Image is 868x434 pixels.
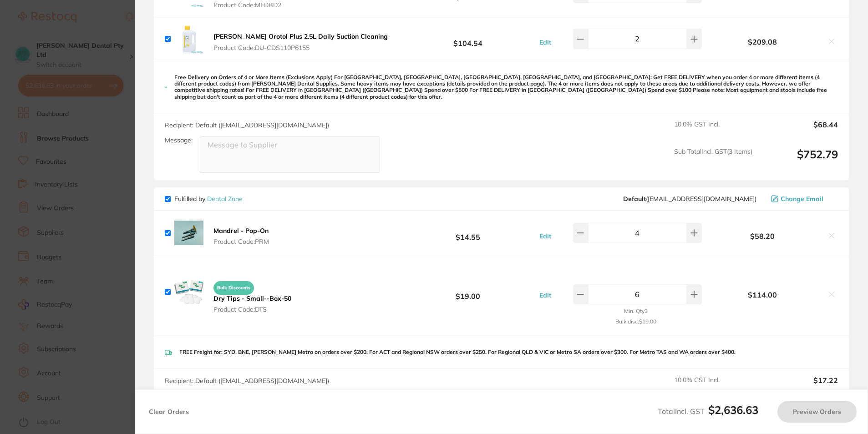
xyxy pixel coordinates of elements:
[179,349,736,355] p: FREE Freight for: SYD, BNE, [PERSON_NAME] Metro on orders over $200. For ACT and Regional NSW ord...
[624,308,648,314] small: Min. Qty 3
[213,32,388,40] b: [PERSON_NAME] Orotol Plus 2.5L Daily Suction Cleaning
[760,121,838,141] output: $68.44
[174,218,203,247] img: NGl6cHhzbg
[165,377,329,385] span: Recipient: Default ( [EMAIL_ADDRESS][DOMAIN_NAME] )
[401,283,535,300] b: $19.00
[703,232,822,240] b: $58.20
[211,32,391,51] button: [PERSON_NAME] Orotol Plus 2.5L Daily Suction Cleaning Product Code:DU-CDS110P6155
[207,195,243,203] a: Dental Zone
[537,232,554,240] button: Edit
[211,277,294,313] button: Bulk Discounts Dry Tips - Small--Box-50 Product Code:DTS
[174,25,203,54] img: NG1scGRsMA
[703,38,822,46] b: $209.08
[777,401,857,423] button: Preview Orders
[674,376,752,396] span: 10.0 % GST Incl.
[760,148,838,173] output: $752.79
[623,195,646,203] b: Default
[781,195,823,202] span: Change Email
[213,306,291,313] span: Product Code: DTS
[674,121,752,141] span: 10.0 % GST Incl.
[674,148,752,173] span: Sub Total Incl. GST ( 3 Items)
[401,225,535,242] b: $14.55
[537,291,554,299] button: Edit
[213,1,398,9] span: Product Code: MEDBD2
[213,281,254,295] span: Bulk Discounts
[213,238,269,245] span: Product Code: PRM
[213,294,291,303] b: Dry Tips - Small--Box-50
[658,407,758,416] span: Total Incl. GST
[213,44,388,51] span: Product Code: DU-CDS110P6155
[615,318,656,325] small: Bulk disc. $19.00
[211,227,272,246] button: Mandrel - Pop-On Product Code:PRM
[760,376,838,396] output: $17.22
[146,401,192,423] button: Clear Orders
[768,195,838,203] button: Change Email
[165,136,193,144] label: Message:
[703,291,822,299] b: $114.00
[213,227,269,235] b: Mandrel - Pop-On
[623,195,756,202] span: hello@dentalzone.com.au
[401,30,535,47] b: $104.54
[174,195,243,202] p: Fulfilled by
[174,74,838,101] p: Free Delivery on Orders of 4 or More Items (Exclusions Apply) For [GEOGRAPHIC_DATA], [GEOGRAPHIC_...
[537,38,554,46] button: Edit
[165,121,329,129] span: Recipient: Default ( [EMAIL_ADDRESS][DOMAIN_NAME] )
[174,278,203,307] img: Zjdjam56Yg
[708,403,758,417] b: $2,636.63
